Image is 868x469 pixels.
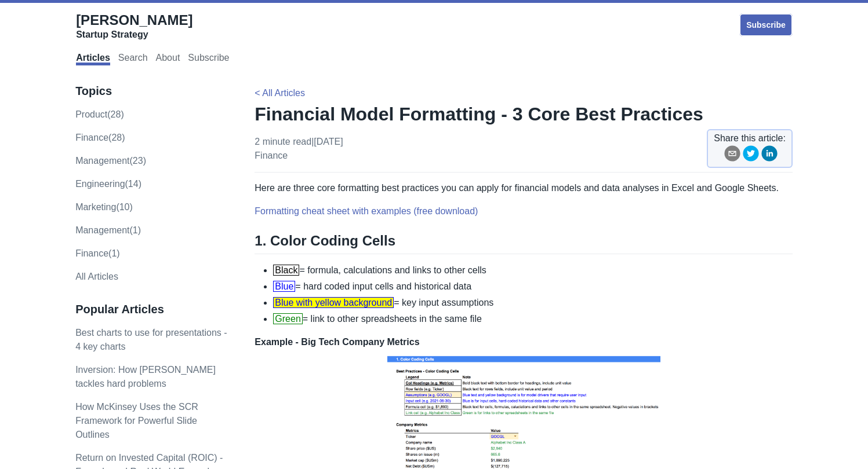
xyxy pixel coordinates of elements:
[75,84,230,98] h3: Topics
[714,131,786,145] span: Share this article:
[156,53,180,65] a: About
[255,135,343,163] p: 2 minute read | [DATE]
[255,337,419,347] strong: Example - Big Tech Company Metrics
[75,202,133,212] a: marketing(10)
[255,206,478,216] a: Formatting cheat sheet with examples (free download)
[273,265,299,276] span: Black
[743,145,759,166] button: twitter
[188,53,229,65] a: Subscribe
[273,312,793,326] li: = link to other spreadsheets in the same file
[255,88,305,98] a: < All Articles
[273,280,793,294] li: = hard coded input cells and historical data
[118,53,148,65] a: Search
[761,145,778,166] button: linkedin
[76,29,193,41] div: Startup Strategy
[273,297,394,308] span: Blue with yellow background
[75,272,118,281] a: All Articles
[255,102,793,126] h1: Financial Model Formatting - 3 Core Best Practices
[273,296,793,310] li: = key input assumptions
[75,179,141,189] a: engineering(14)
[255,232,793,254] h2: 1. Color Coding Cells
[273,313,302,324] span: Green
[75,365,216,389] a: Inversion: How [PERSON_NAME] tackles hard problems
[739,13,793,36] a: Subscribe
[724,145,740,166] button: email
[273,263,793,277] li: = formula, calculations and links to other cells
[76,12,193,28] span: [PERSON_NAME]
[75,328,227,351] a: Best charts to use for presentations - 4 key charts
[255,151,288,160] a: finance
[75,225,141,235] a: Management(1)
[75,109,124,119] a: product(28)
[75,402,198,439] a: How McKinsey Uses the SCR Framework for Powerful Slide Outlines
[75,133,125,142] a: finance(28)
[273,281,295,292] span: Blue
[75,302,230,317] h3: Popular Articles
[75,248,119,258] a: Finance(1)
[75,156,146,166] a: management(23)
[76,12,193,41] a: [PERSON_NAME]Startup Strategy
[76,53,110,65] a: Articles
[255,181,793,195] p: Here are three core formatting best practices you can apply for financial models and data analyse...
